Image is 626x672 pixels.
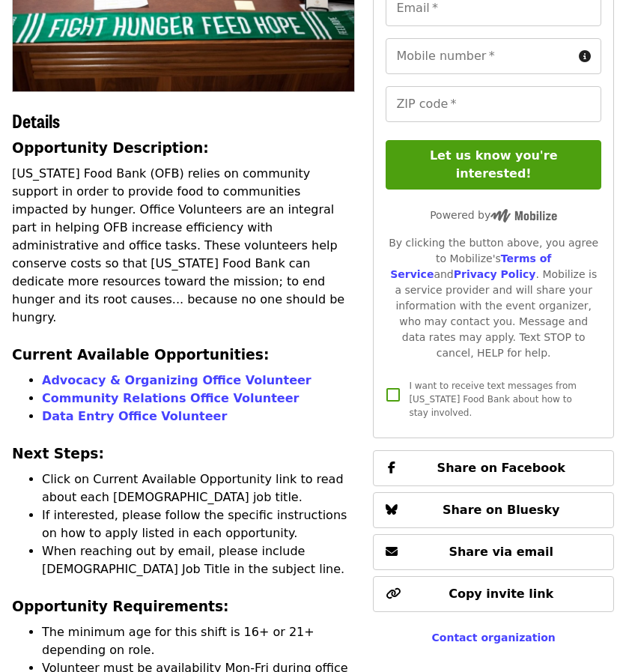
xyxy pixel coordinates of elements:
[42,506,355,542] li: If interested, please follow the specific instructions on how to apply listed in each opportunity.
[12,599,229,614] strong: Opportunity Requirements:
[443,503,560,517] span: Share on Bluesky
[386,140,601,190] button: Let us know you're interested!
[373,534,614,570] button: Share via email
[430,209,557,221] span: Powered by
[386,86,601,122] input: ZIP code
[579,49,591,64] i: circle-info icon
[454,268,536,280] a: Privacy Policy
[373,492,614,528] button: Share on Bluesky
[42,409,227,423] a: Data Entry Office Volunteer
[373,450,614,486] button: Share on Facebook
[432,632,556,644] a: Contact organization
[12,107,60,133] span: Details
[42,470,355,506] li: Click on Current Available Opportunity link to read about each [DEMOGRAPHIC_DATA] job title.
[42,373,312,387] a: Advocacy & Organizing Office Volunteer
[409,381,577,418] span: I want to receive text messages from [US_STATE] Food Bank about how to stay involved.
[386,235,601,361] div: By clicking the button above, you agree to Mobilize's and . Mobilize is a service provider and wi...
[12,347,269,363] strong: Current Available Opportunities:
[42,391,299,405] a: Community Relations Office Volunteer
[449,587,553,601] span: Copy invite link
[42,623,355,659] li: The minimum age for this shift is 16+ or 21+ depending on role.
[490,209,557,223] img: Powered by Mobilize
[449,545,553,559] span: Share via email
[12,140,209,156] strong: Opportunity Description:
[373,576,614,612] button: Copy invite link
[12,446,104,461] strong: Next Steps:
[12,165,355,327] p: [US_STATE] Food Bank (OFB) relies on community support in order to provide food to communities im...
[386,38,573,74] input: Mobile number
[42,542,355,578] li: When reaching out by email, please include [DEMOGRAPHIC_DATA] Job Title in the subject line.
[437,461,565,475] span: Share on Facebook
